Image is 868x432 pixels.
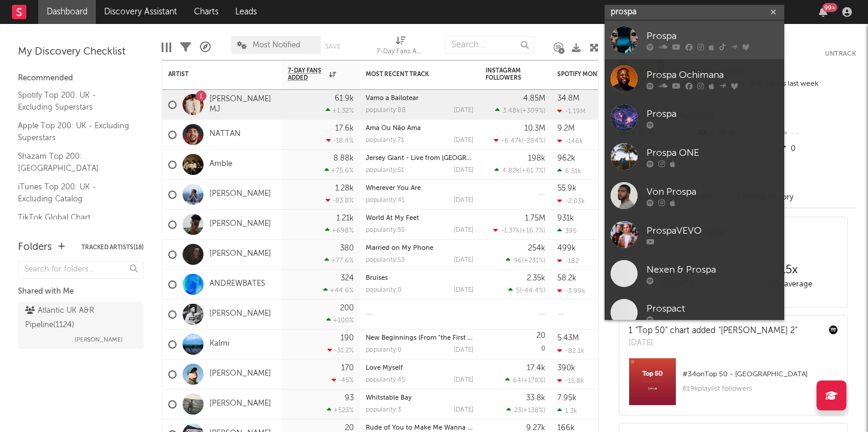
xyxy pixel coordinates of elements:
[825,48,856,60] button: Untrack
[733,263,844,277] div: 15 x
[18,89,132,113] a: Spotify Top 200: UK - Excluding Superstars
[647,107,778,121] div: Prospa
[210,189,271,200] a: [PERSON_NAME]
[454,257,474,264] div: [DATE]
[366,425,478,431] a: Rude of You to Make Me Wanna Die
[526,424,545,432] div: 9.27k
[324,167,354,174] div: +75.6 %
[323,286,354,294] div: +44.6 %
[366,215,419,222] a: World At My Feet
[557,185,576,192] div: 55.9k
[557,334,579,342] div: 5.43M
[557,424,575,432] div: 166k
[513,377,521,384] span: 64
[366,245,433,252] a: Married on My Phone
[377,45,424,59] div: 7-Day Fans Added (7-Day Fans Added)
[557,244,576,252] div: 499k
[341,274,354,282] div: 324
[776,126,856,141] div: --
[18,285,144,299] div: Shared with Me
[523,95,545,102] div: 4.85M
[505,376,545,384] div: ( )
[506,256,545,264] div: ( )
[605,59,784,98] a: Prospa Ochimana
[75,333,123,347] span: [PERSON_NAME]
[340,304,354,312] div: 200
[523,377,544,384] span: +178 %
[605,5,784,20] input: Search for artists
[326,197,354,204] div: -83.8 %
[521,288,544,294] span: -44.4 %
[485,330,545,359] div: 0
[366,365,403,371] a: Love Myself
[366,257,405,264] div: popularity: 53
[366,335,503,342] a: New Beginnings (From "the First Two Years")
[327,346,354,354] div: -31.2 %
[333,155,354,162] div: 8.88k
[366,95,418,102] a: Vamo a Bailotear
[210,159,232,170] a: Amble
[366,155,509,162] a: Jersey Giant - Live from [GEOGRAPHIC_DATA]
[366,155,474,162] div: Jersey Giant - Live from Dublin
[502,138,522,144] span: -6.47k
[335,185,354,192] div: 1.28k
[81,244,144,250] button: Tracked Artists(18)
[521,168,544,174] span: +61.7 %
[647,301,778,316] div: Prospact
[524,258,544,264] span: +231 %
[162,30,171,65] div: Edit Columns
[335,95,354,102] div: 61.9k
[454,167,474,174] div: [DATE]
[557,227,576,235] div: 395
[366,287,402,294] div: popularity: 0
[326,107,354,114] div: +1.32 %
[345,424,354,432] div: 20
[454,137,474,144] div: [DATE]
[366,197,405,204] div: popularity: 41
[516,288,520,294] span: 5
[341,364,354,372] div: 170
[629,337,797,349] div: [DATE]
[557,215,574,222] div: 931k
[526,394,545,402] div: 33.8k
[18,45,144,59] div: My Discovery Checklist
[524,138,544,144] span: -284 %
[210,399,271,409] a: [PERSON_NAME]
[620,358,847,415] a: #34onTop 50 - [GEOGRAPHIC_DATA]619kplaylist followers
[327,406,354,414] div: +523 %
[325,43,341,50] button: Save
[366,125,474,132] div: Ama Ou Não Ama
[366,407,401,413] div: popularity: 3
[557,197,585,205] div: -2.03k
[326,137,354,144] div: -18.4 %
[525,215,545,222] div: 1.75M
[454,227,474,234] div: [DATE]
[366,185,474,192] div: Wherever You Are
[647,185,778,199] div: Von Prospa
[324,256,354,264] div: +77.6 %
[288,67,326,81] span: 7-Day Fans Added
[647,29,778,43] div: Prospa
[454,407,474,413] div: [DATE]
[341,334,354,342] div: 190
[522,108,544,114] span: +309 %
[200,30,211,65] div: A&R Pipeline
[776,141,856,157] div: 0
[485,67,527,81] div: Instagram Followers
[557,274,576,282] div: 58.2k
[210,95,276,115] a: [PERSON_NAME] MJ
[536,332,545,340] div: 20
[366,215,474,222] div: World At My Feet
[336,215,354,222] div: 1.21k
[366,275,388,282] a: Bruises
[445,36,535,54] input: Search...
[366,245,474,252] div: Married on My Phone
[18,211,132,224] a: TikTok Global Chart
[366,227,405,234] div: popularity: 55
[332,376,354,384] div: -45 %
[18,119,132,144] a: Apple Top 200: UK - Excluding Superstars
[366,95,474,102] div: Vamo a Bailotear
[557,125,575,132] div: 9.2M
[647,223,778,238] div: ProspaVEVO
[366,335,474,342] div: New Beginnings (From "the First Two Years")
